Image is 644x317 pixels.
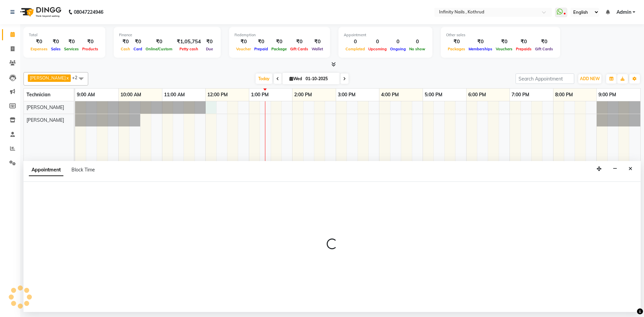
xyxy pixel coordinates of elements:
span: Upcoming [367,47,388,51]
span: Prepaid [253,47,270,51]
span: Packages [446,47,467,51]
div: ₹0 [253,38,270,46]
span: Wed [288,76,304,81]
div: ₹0 [270,38,288,46]
div: ₹0 [446,38,467,46]
a: 9:00 PM [597,90,618,100]
div: ₹0 [49,38,62,46]
div: ₹0 [80,38,100,46]
span: Wallet [310,47,325,51]
a: 1:00 PM [249,90,270,100]
span: Package [270,47,288,51]
div: ₹0 [62,38,80,46]
span: [PERSON_NAME] [26,104,64,110]
div: 0 [344,38,367,46]
span: Voucher [234,47,253,51]
span: Admin [616,9,631,16]
b: 08047224946 [74,3,103,21]
span: [PERSON_NAME] [30,75,66,81]
div: Finance [119,32,215,38]
span: Gift Cards [533,47,555,51]
div: Total [29,32,100,38]
div: ₹0 [204,38,215,46]
span: Today [256,73,272,84]
span: Expenses [29,47,49,51]
a: 3:00 PM [336,90,357,100]
a: 2:00 PM [292,90,314,100]
div: ₹0 [132,38,144,46]
a: 9:00 AM [75,90,97,100]
input: Search Appointment [516,73,574,84]
span: No show [408,47,427,51]
a: x [66,75,69,81]
div: ₹0 [494,38,514,46]
span: Ongoing [388,47,408,51]
span: Sales [49,47,62,51]
button: Close [626,164,635,174]
span: [PERSON_NAME] [26,117,64,123]
div: ₹0 [288,38,310,46]
span: Online/Custom [144,47,174,51]
span: Cash [119,47,132,51]
span: Services [62,47,80,51]
img: logo [17,3,63,21]
div: Other sales [446,32,555,38]
span: Block Time [71,167,95,173]
span: Technician [26,92,50,98]
span: Memberships [467,47,494,51]
div: ₹0 [234,38,253,46]
span: Prepaids [514,47,533,51]
a: 12:00 PM [206,90,229,100]
a: 7:00 PM [510,90,531,100]
div: Appointment [344,32,427,38]
div: ₹0 [533,38,555,46]
div: ₹0 [467,38,494,46]
div: ₹0 [119,38,132,46]
button: ADD NEW [578,74,601,84]
a: 11:00 AM [162,90,186,100]
div: ₹1,05,754 [174,38,204,46]
a: 4:00 PM [379,90,400,100]
a: 6:00 PM [467,90,488,100]
div: ₹0 [514,38,533,46]
span: Completed [344,47,367,51]
span: Gift Cards [288,47,310,51]
span: Due [204,47,215,51]
span: Vouchers [494,47,514,51]
div: 0 [388,38,408,46]
span: Card [132,47,144,51]
input: 2025-10-01 [304,74,337,84]
div: 0 [367,38,388,46]
div: ₹0 [144,38,174,46]
a: 10:00 AM [119,90,143,100]
div: ₹0 [29,38,49,46]
span: +2 [72,75,83,80]
span: Appointment [29,164,63,176]
div: 0 [408,38,427,46]
div: Redemption [234,32,325,38]
span: ADD NEW [580,76,600,81]
a: 5:00 PM [423,90,444,100]
span: Petty cash [178,47,200,51]
div: ₹0 [310,38,325,46]
span: Products [80,47,100,51]
a: 8:00 PM [553,90,575,100]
